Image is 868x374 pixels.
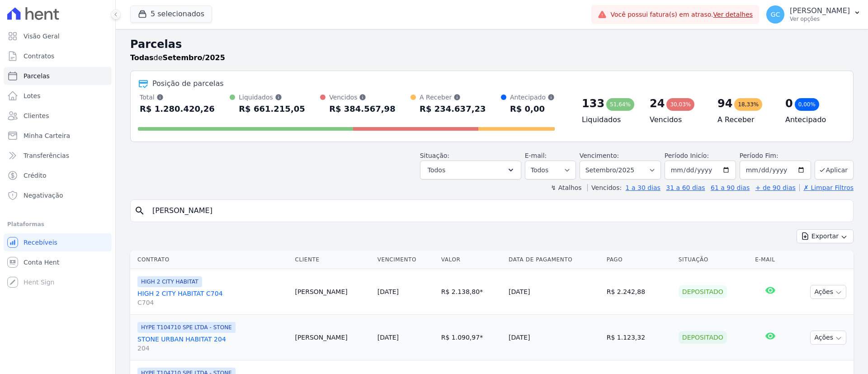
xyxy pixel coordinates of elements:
[666,98,694,111] div: 30,03%
[4,253,112,271] a: Conta Hent
[140,93,215,102] div: Total
[130,36,854,52] h2: Parcelas
[137,276,202,287] span: HIGH 2 CITY HABITAT
[438,269,505,315] td: R$ 2.138,80
[790,15,850,23] p: Ver opções
[582,96,604,111] div: 133
[24,151,69,160] span: Transferências
[24,171,47,180] span: Crédito
[24,52,54,61] span: Contratos
[24,238,57,247] span: Recebíveis
[810,331,846,345] button: Ações
[759,2,868,27] button: GC [PERSON_NAME] Ver opções
[24,131,70,140] span: Minha Carteira
[329,93,396,102] div: Vencidos
[377,288,399,295] a: [DATE]
[795,98,819,111] div: 0,00%
[438,315,505,360] td: R$ 1.090,97
[713,11,753,18] a: Ver detalhes
[134,205,145,216] i: search
[163,53,225,62] strong: Setembro/2025
[679,285,727,298] div: Depositado
[711,184,750,191] a: 61 a 90 dias
[4,166,112,185] a: Crédito
[717,96,732,111] div: 94
[666,184,705,191] a: 31 a 60 dias
[650,96,665,111] div: 24
[137,344,288,353] span: 204
[626,184,660,191] a: 1 a 30 dias
[24,91,41,100] span: Lotes
[603,269,675,315] td: R$ 2.242,88
[4,233,112,251] a: Recebíveis
[717,114,771,125] h4: A Receber
[797,229,854,243] button: Exportar
[4,47,112,65] a: Contratos
[510,102,555,116] div: R$ 0,00
[420,161,521,180] button: Todos
[152,78,224,89] div: Posição de parcelas
[428,165,445,175] span: Todos
[291,269,373,315] td: [PERSON_NAME]
[665,152,709,159] label: Período Inicío:
[329,102,396,116] div: R$ 384.567,98
[606,98,634,111] div: 51,64%
[420,93,486,102] div: A Receber
[130,53,154,62] strong: Todas
[771,11,780,18] span: GC
[751,251,789,269] th: E-mail
[785,96,793,111] div: 0
[740,151,811,161] label: Período Fim:
[130,52,225,63] p: de
[4,27,112,45] a: Visão Geral
[4,186,112,204] a: Negativação
[675,251,751,269] th: Situação
[4,87,112,105] a: Lotes
[525,152,547,159] label: E-mail:
[679,331,727,344] div: Depositado
[755,184,796,191] a: + de 90 dias
[239,93,305,102] div: Liquidados
[130,251,291,269] th: Contrato
[438,251,505,269] th: Valor
[147,202,849,220] input: Buscar por nome do lote ou do cliente
[603,251,675,269] th: Pago
[377,334,399,341] a: [DATE]
[24,71,50,80] span: Parcelas
[140,102,215,116] div: R$ 1.280.420,26
[137,289,288,307] a: HIGH 2 CITY HABITAT C704C704
[4,147,112,165] a: Transferências
[785,114,839,125] h4: Antecipado
[24,111,49,120] span: Clientes
[7,219,108,230] div: Plataformas
[650,114,703,125] h4: Vencidos
[24,191,63,200] span: Negativação
[505,251,603,269] th: Data de Pagamento
[734,98,762,111] div: 18,33%
[420,152,449,159] label: Situação:
[610,10,753,19] span: Você possui fatura(s) em atraso.
[239,102,305,116] div: R$ 661.215,05
[810,285,846,299] button: Ações
[790,6,850,15] p: [PERSON_NAME]
[291,251,373,269] th: Cliente
[420,102,486,116] div: R$ 234.637,23
[291,315,373,360] td: [PERSON_NAME]
[4,127,112,145] a: Minha Carteira
[137,298,288,307] span: C704
[603,315,675,360] td: R$ 1.123,32
[587,184,622,191] label: Vencidos:
[582,114,635,125] h4: Liquidados
[580,152,619,159] label: Vencimento:
[4,107,112,125] a: Clientes
[137,335,288,353] a: STONE URBAN HABITAT 204204
[815,160,854,180] button: Aplicar
[24,258,59,267] span: Conta Hent
[130,5,212,23] button: 5 selecionados
[505,315,603,360] td: [DATE]
[374,251,438,269] th: Vencimento
[551,184,581,191] label: ↯ Atalhos
[505,269,603,315] td: [DATE]
[510,93,555,102] div: Antecipado
[137,322,236,333] span: HYPE T104710 SPE LTDA - STONE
